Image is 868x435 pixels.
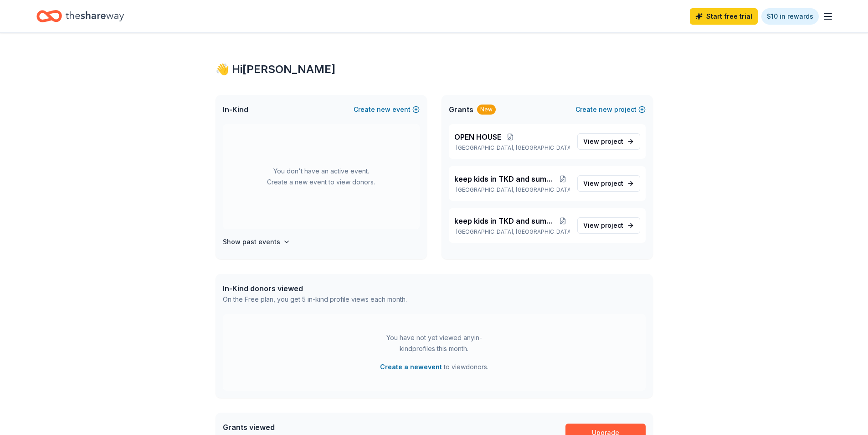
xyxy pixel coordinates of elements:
[601,221,623,229] span: project
[449,104,473,115] span: Grants
[575,104,646,115] button: Createnewproject
[454,173,556,184] span: keep kids in TKD and summer camps
[761,8,819,25] a: $10 in rewards
[477,105,496,115] div: New
[583,136,623,147] span: View
[601,137,623,145] span: project
[377,104,390,115] span: new
[223,294,407,305] div: On the Free plan, you get 5 in-kind profile views each month.
[690,8,758,25] a: Start free trial
[454,186,570,194] p: [GEOGRAPHIC_DATA], [GEOGRAPHIC_DATA]
[454,131,501,142] span: OPEN HOUSE
[380,362,488,372] span: to view donors .
[454,228,570,236] p: [GEOGRAPHIC_DATA], [GEOGRAPHIC_DATA]
[599,104,612,115] span: new
[577,175,640,192] a: View project
[577,133,640,150] a: View project
[223,236,290,247] button: Show past events
[36,5,124,27] a: Home
[583,178,623,189] span: View
[377,332,491,354] div: You have not yet viewed any in-kind profiles this month.
[223,236,280,247] h4: Show past events
[223,104,248,115] span: In-Kind
[380,362,442,372] button: Create a newevent
[223,124,420,229] div: You don't have an active event. Create a new event to view donors.
[577,217,640,234] a: View project
[216,62,653,77] div: 👋 Hi [PERSON_NAME]
[454,215,556,226] span: keep kids in TKD and summer camps
[454,144,570,152] p: [GEOGRAPHIC_DATA], [GEOGRAPHIC_DATA]
[583,220,623,231] span: View
[601,179,623,187] span: project
[223,422,404,433] div: Grants viewed
[223,283,407,294] div: In-Kind donors viewed
[354,104,420,115] button: Createnewevent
